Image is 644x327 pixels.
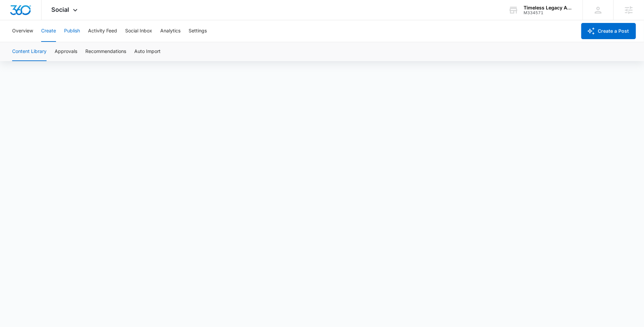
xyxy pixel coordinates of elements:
button: Recommendations [85,42,126,61]
button: Settings [189,20,207,42]
div: account name [524,5,573,10]
button: Overview [12,20,33,42]
button: Content Library [12,42,47,61]
span: Social [52,6,69,13]
button: Activity Feed [88,20,117,42]
button: Approvals [55,42,77,61]
button: Publish [64,20,80,42]
button: Create a Post [581,23,636,39]
button: Social Inbox [125,20,152,42]
button: Create [41,20,56,42]
div: account id [524,10,573,15]
button: Auto Import [134,42,161,61]
button: Analytics [160,20,180,42]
